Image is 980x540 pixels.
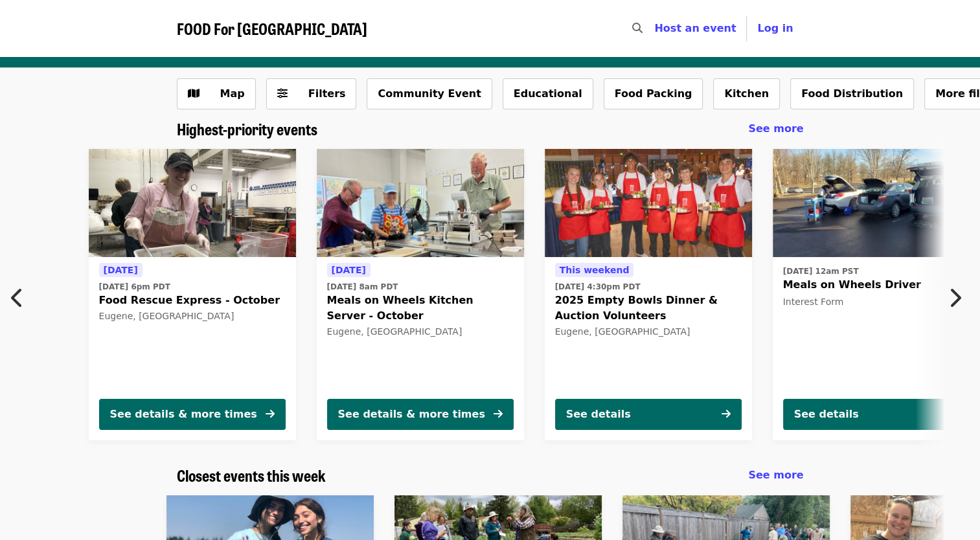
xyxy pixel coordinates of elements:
[188,87,199,100] i: map icon
[327,326,514,337] div: Eugene, [GEOGRAPHIC_DATA]
[177,117,317,140] span: Highest-priority events
[177,120,317,139] a: Highest-priority events
[277,87,288,100] i: sliders-h icon
[783,399,970,430] button: See details
[545,149,752,258] img: 2025 Empty Bowls Dinner & Auction Volunteers organized by FOOD For Lane County
[266,408,275,420] i: arrow-right icon
[177,19,367,38] a: FOOD For [GEOGRAPHIC_DATA]
[773,149,980,258] img: Meals on Wheels Driver organized by FOOD For Lane County
[632,22,643,34] i: search icon
[317,149,524,258] img: Meals on Wheels Kitchen Server - October organized by FOOD For Lane County
[757,22,793,34] span: Log in
[166,466,814,485] div: Closest events this week
[166,120,814,139] div: Highest-priority events
[555,326,742,337] div: Eugene, [GEOGRAPHIC_DATA]
[327,281,398,293] time: [DATE] 8am PDT
[220,87,245,100] span: Map
[650,13,661,44] input: Search
[747,16,803,41] button: Log in
[266,78,357,109] button: Filters (0 selected)
[713,78,780,109] button: Kitchen
[494,408,503,420] i: arrow-right icon
[338,407,485,422] div: See details & more times
[790,78,914,109] button: Food Distribution
[11,286,24,310] i: chevron-left icon
[748,469,803,481] span: See more
[177,78,256,109] button: Show map view
[367,78,492,109] button: Community Event
[89,149,296,258] img: Food Rescue Express - October organized by FOOD For Lane County
[110,407,257,422] div: See details & more times
[177,466,326,485] a: Closest events this week
[566,407,631,422] div: See details
[332,265,366,275] span: [DATE]
[794,407,859,422] div: See details
[99,311,286,322] div: Eugene, [GEOGRAPHIC_DATA]
[748,121,803,137] a: See more
[177,17,367,39] span: FOOD For [GEOGRAPHIC_DATA]
[948,286,961,310] i: chevron-right icon
[748,467,803,483] a: See more
[783,297,844,307] span: Interest Form
[99,293,286,308] span: Food Rescue Express - October
[555,281,641,293] time: [DATE] 4:30pm PDT
[555,399,742,430] button: See details
[783,265,859,277] time: [DATE] 12am PST
[177,464,326,486] span: Closest events this week
[604,78,703,109] button: Food Packing
[545,149,752,440] a: See details for "2025 Empty Bowls Dinner & Auction Volunteers"
[327,399,514,430] button: See details & more times
[503,78,593,109] button: Educational
[722,408,731,420] i: arrow-right icon
[99,281,170,293] time: [DATE] 6pm PDT
[104,265,138,275] span: [DATE]
[317,149,524,440] a: See details for "Meals on Wheels Kitchen Server - October"
[937,280,980,316] button: Next item
[783,277,970,293] span: Meals on Wheels Driver
[654,22,736,34] a: Host an event
[555,293,742,324] span: 2025 Empty Bowls Dinner & Auction Volunteers
[773,149,980,440] a: See details for "Meals on Wheels Driver"
[308,87,346,100] span: Filters
[89,149,296,440] a: See details for "Food Rescue Express - October"
[748,122,803,135] span: See more
[560,265,630,275] span: This weekend
[99,399,286,430] button: See details & more times
[327,293,514,324] span: Meals on Wheels Kitchen Server - October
